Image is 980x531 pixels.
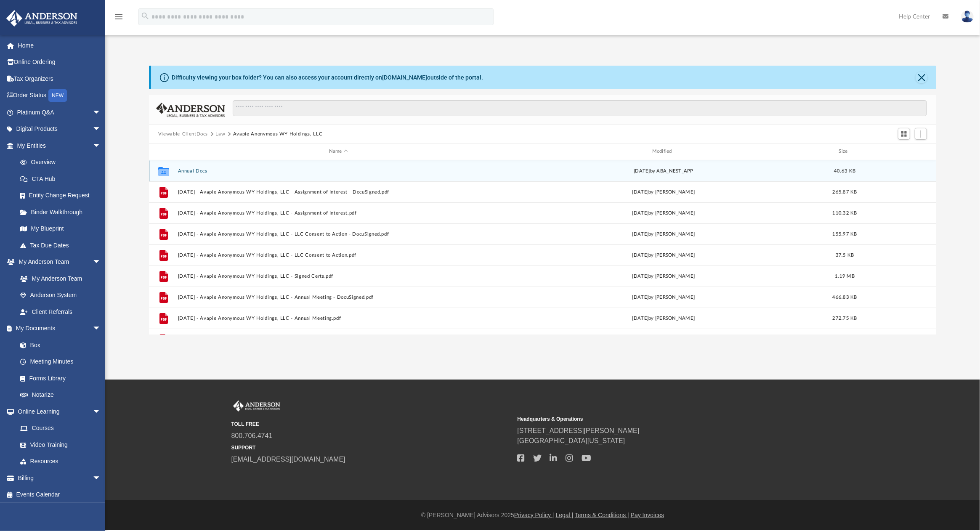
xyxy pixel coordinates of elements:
[631,512,664,518] a: Pay Invoices
[12,420,109,437] a: Courses
[93,137,109,154] span: arrow_drop_down
[832,231,857,236] span: 155.97 KB
[178,295,499,300] button: [DATE] - Avapie Anonymous WY Holdings, LLC - Annual Meeting - DocuSigned.pdf
[141,11,150,21] i: search
[834,168,855,173] span: 40.63 KB
[556,512,574,518] a: Legal |
[93,104,109,121] span: arrow_drop_down
[6,486,114,503] a: Events Calendar
[93,254,109,271] span: arrow_drop_down
[178,210,499,216] button: [DATE] - Avapie Anonymous WY Holdings, LLC - Assignment of Interest.pdf
[836,252,854,257] span: 37.5 KB
[93,121,109,138] span: arrow_drop_down
[178,189,499,195] button: [DATE] - Avapie Anonymous WY Holdings, LLC - Assignment of Interest - DocuSigned.pdf
[4,10,80,27] img: Anderson Advisors Platinum Portal
[6,54,114,71] a: Online Ordering
[12,303,109,320] a: Client Referrals
[231,401,282,412] img: Anderson Advisors Platinum Portal
[6,254,109,271] a: My Anderson Teamarrow_drop_down
[514,512,554,518] a: Privacy Policy |
[12,337,105,353] a: Box
[158,130,208,138] button: Viewable-ClientDocs
[93,470,109,487] span: arrow_drop_down
[518,427,640,434] a: [STREET_ADDRESS][PERSON_NAME]
[12,220,109,237] a: My Blueprint
[518,415,798,423] small: Headquarters & Operations
[178,316,499,321] button: [DATE] - Avapie Anonymous WY Holdings, LLC - Annual Meeting.pdf
[12,170,114,187] a: CTA Hub
[898,128,911,140] button: Switch to Grid View
[6,104,114,121] a: Platinum Q&Aarrow_drop_down
[177,148,499,155] div: Name
[216,130,226,138] button: Law
[915,128,927,140] button: Add
[503,167,824,175] div: [DATE] by ABA_NEST_APP
[153,148,174,155] div: id
[233,130,322,138] button: Avapie Anonymous WY Holdings, LLC
[835,273,855,278] span: 1.19 MB
[6,320,109,337] a: My Documentsarrow_drop_down
[12,154,114,171] a: Overview
[178,231,499,237] button: [DATE] - Avapie Anonymous WY Holdings, LLC - LLC Consent to Action - DocuSigned.pdf
[518,437,625,444] a: [GEOGRAPHIC_DATA][US_STATE]
[503,251,824,259] div: [DATE] by [PERSON_NAME]
[12,387,109,404] a: Notarize
[503,230,824,238] div: [DATE] by [PERSON_NAME]
[502,148,824,155] div: Modified
[503,314,824,322] div: [DATE] by [PERSON_NAME]
[12,436,105,453] a: Video Training
[12,453,109,470] a: Resources
[178,273,499,279] button: [DATE] - Avapie Anonymous WY Holdings, LLC - Signed Certs.pdf
[6,70,114,87] a: Tax Organizers
[503,188,824,196] div: [DATE] by [PERSON_NAME]
[149,160,936,335] div: grid
[12,237,114,254] a: Tax Due Dates
[12,187,114,204] a: Entity Change Request
[93,403,109,420] span: arrow_drop_down
[12,287,109,304] a: Anderson System
[6,121,114,138] a: Digital Productsarrow_drop_down
[105,511,980,520] div: © [PERSON_NAME] Advisors 2025
[6,137,114,154] a: My Entitiesarrow_drop_down
[178,252,499,258] button: [DATE] - Avapie Anonymous WY Holdings, LLC - LLC Consent to Action.pdf
[832,316,857,320] span: 272.75 KB
[6,403,109,420] a: Online Learningarrow_drop_down
[114,12,124,22] i: menu
[865,148,924,155] div: id
[48,89,67,102] div: NEW
[503,293,824,301] div: [DATE] by [PERSON_NAME]
[916,72,927,83] button: Close
[93,320,109,337] span: arrow_drop_down
[6,87,114,104] a: Order StatusNEW
[503,272,824,280] div: [DATE] by [PERSON_NAME]
[12,204,114,220] a: Binder Walkthrough
[961,11,974,23] img: User Pic
[231,444,512,451] small: SUPPORT
[114,16,124,22] a: menu
[832,189,857,194] span: 265.87 KB
[503,209,824,217] div: [DATE] by [PERSON_NAME]
[832,210,857,215] span: 110.32 KB
[231,420,512,428] small: TOLL FREE
[382,74,427,81] a: [DOMAIN_NAME]
[6,470,114,486] a: Billingarrow_drop_down
[6,37,114,54] a: Home
[12,353,109,370] a: Meeting Minutes
[832,295,857,299] span: 466.83 KB
[231,432,273,439] a: 800.706.4741
[231,456,345,463] a: [EMAIL_ADDRESS][DOMAIN_NAME]
[178,168,499,174] button: Annual Docs
[828,148,861,155] div: Size
[233,100,927,116] input: Search files and folders
[575,512,629,518] a: Terms & Conditions |
[12,370,105,387] a: Forms Library
[172,73,483,82] div: Difficulty viewing your box folder? You can also access your account directly on outside of the p...
[12,270,105,287] a: My Anderson Team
